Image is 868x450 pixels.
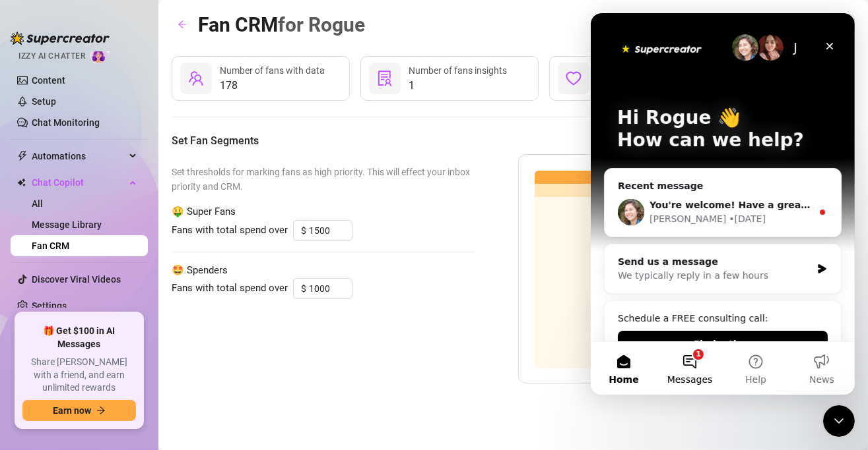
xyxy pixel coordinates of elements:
span: Chat Copilot [32,172,125,193]
a: Message Library [32,219,102,230]
span: 🤑 Super Fans [172,204,476,220]
a: Settings [32,300,67,311]
img: AI Chatter [90,45,111,64]
span: 178 [220,78,325,94]
span: Home [18,362,48,371]
a: Setup [32,96,56,107]
span: Number of fans insights [409,65,507,76]
span: Help [154,362,176,371]
span: Set thresholds for marking fans as high priority. This will effect your inbox priority and CRM. [172,165,476,194]
div: Send us a message [27,242,220,256]
span: Fans with total spend over [172,281,288,296]
h5: Set Fan Segments [172,133,855,149]
article: Fan CRM [198,9,365,40]
div: Schedule a FREE consulting call: [27,298,237,312]
span: thunderbolt [17,151,28,161]
button: Messages [66,329,132,381]
span: arrow-left [178,20,187,29]
div: • [DATE] [138,199,175,213]
span: News [218,362,244,371]
img: Chat Copilot [17,178,26,187]
a: Content [32,75,65,86]
span: Fans with total spend over [172,223,288,239]
img: logo-BBDzfeDw.svg [11,32,110,45]
iframe: Intercom live chat [823,405,855,437]
span: Earn now [53,405,91,416]
button: Earn nowarrow-right [22,400,136,421]
span: 🤩 Spenders [172,263,476,279]
input: 500 [309,221,352,240]
a: Fan CRM [32,240,69,251]
span: Share [PERSON_NAME] with a friend, and earn unlimited rewards [22,356,136,395]
span: arrow-right [96,406,106,415]
button: News [198,329,264,381]
a: All [32,198,43,209]
span: Automations [32,146,125,167]
button: Find a time [27,318,237,344]
input: 150 [309,279,352,298]
a: Discover Viral Videos [32,274,121,285]
span: Izzy AI Chatter [18,50,85,63]
div: Send us a messageWe typically reply in a few hours [13,231,251,281]
a: Chat Monitoring [32,117,100,128]
div: We typically reply in a few hours [27,256,220,269]
span: Number of fans with data [220,65,325,76]
iframe: Intercom live chat [591,13,855,395]
span: heart [566,70,582,86]
span: Messages [77,362,122,371]
div: [PERSON_NAME] [59,199,135,213]
span: 1 [409,78,507,94]
span: 🎁 Get $100 in AI Messages [22,325,136,351]
span: team [188,70,204,86]
button: Help [132,329,198,381]
span: solution [377,70,393,86]
span: for Rogue [278,13,365,36]
div: Close [227,21,251,45]
span: You're welcome! Have a great day and if anything comes up, I'm here. [59,186,424,197]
